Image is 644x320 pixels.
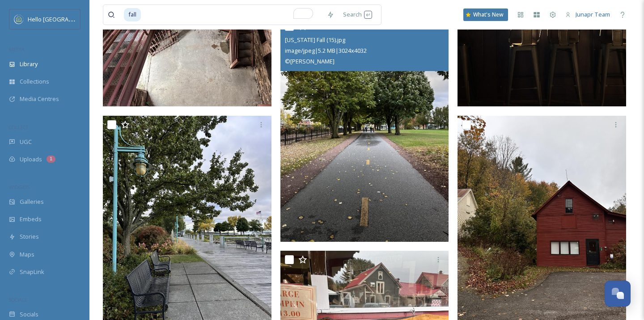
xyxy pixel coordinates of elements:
[20,268,44,276] span: SnapLink
[285,46,367,55] span: image/jpeg | 5.2 MB | 3024 x 4032
[576,10,610,18] span: Junapr Team
[20,198,44,206] span: Galleries
[20,155,42,164] span: Uploads
[20,310,38,319] span: Socials
[20,138,32,146] span: UGC
[47,156,55,163] div: 1
[463,8,508,21] a: What's New
[28,15,100,23] span: Hello [GEOGRAPHIC_DATA]
[20,232,39,241] span: Stories
[20,95,59,103] span: Media Centres
[20,250,34,259] span: Maps
[20,60,38,68] span: Library
[280,17,449,242] img: Vermont Fall (15).jpg
[20,215,42,223] span: Embeds
[9,124,28,131] span: COLLECT
[9,296,27,303] span: SOCIALS
[142,5,322,25] input: To enrich screen reader interactions, please activate Accessibility in Grammarly extension settings
[14,15,23,24] img: images.png
[285,36,345,44] span: [US_STATE] Fall (15).jpg
[561,6,614,23] a: Junapr Team
[9,46,25,53] span: MEDIA
[339,6,377,23] div: Search
[124,8,141,21] span: fall
[285,57,335,65] span: © [PERSON_NAME]
[605,281,631,307] button: Open Chat
[20,77,49,86] span: Collections
[9,184,30,190] span: WIDGETS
